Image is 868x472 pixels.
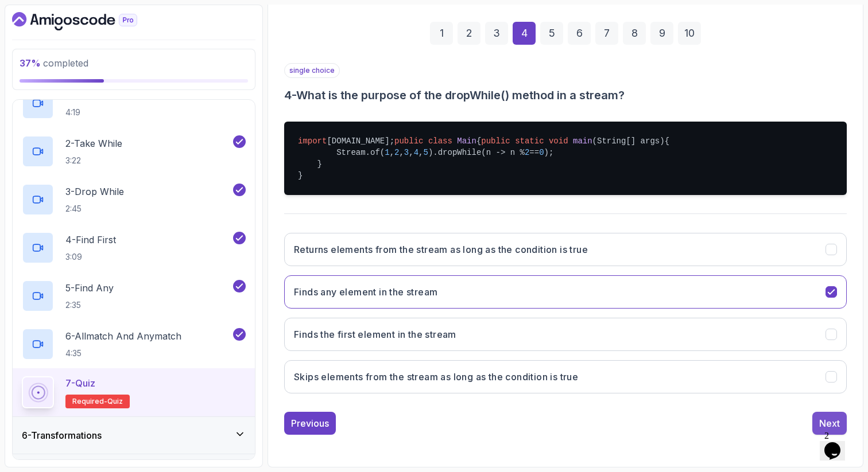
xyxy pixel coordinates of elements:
[525,148,529,157] span: 2
[298,136,327,146] span: import
[812,412,847,435] button: Next
[549,136,568,146] span: void
[573,136,592,146] span: main
[394,148,399,157] span: 2
[284,318,847,351] button: Finds the first element in the stream
[20,57,88,69] span: completed
[568,22,591,45] div: 6
[284,63,340,78] p: single choice
[457,136,476,146] span: Main
[595,22,618,45] div: 7
[284,360,847,393] button: Skips elements from the stream as long as the condition is true
[22,428,102,442] h3: 6 - Transformations
[430,22,453,45] div: 1
[513,22,536,45] div: 4
[13,417,255,454] button: 6-Transformations
[65,155,122,166] p: 3:22
[414,148,418,157] span: 4
[65,348,181,359] p: 4:35
[284,233,847,266] button: Returns elements from the stream as long as the condition is true
[72,397,107,406] span: Required-
[540,22,563,45] div: 5
[678,22,701,45] div: 10
[458,22,480,45] div: 2
[65,203,124,214] p: 2:45
[65,233,116,247] p: 4 - Find First
[294,370,578,384] h3: Skips elements from the stream as long as the condition is true
[22,184,246,216] button: 3-Drop While2:45
[294,285,437,299] h3: Finds any element in the stream
[22,135,246,167] button: 2-Take While3:22
[22,328,246,360] button: 6-Allmatch And Anymatch4:35
[65,329,181,343] p: 6 - Allmatch And Anymatch
[294,243,588,256] h3: Returns elements from the stream as long as the condition is true
[539,148,544,157] span: 0
[515,136,544,146] span: static
[65,281,114,295] p: 5 - Find Any
[22,87,246,119] button: 1-Filter4:19
[820,426,857,461] iframe: chat widget
[65,251,116,263] p: 3:09
[385,148,389,157] span: 1
[284,412,336,435] button: Previous
[22,376,246,408] button: 7-QuizRequired-quiz
[294,327,456,341] h3: Finds the first element in the stream
[650,22,673,45] div: 9
[284,122,847,195] pre: [DOMAIN_NAME]; { { Stream.of( , , , , ).dropWhile(n -> n % == ); } }
[284,87,847,103] h3: 4 - What is the purpose of the dropWhile() method in a stream?
[423,148,428,157] span: 5
[284,275,847,309] button: Finds any element in the stream
[404,148,409,157] span: 3
[107,397,123,406] span: quiz
[623,22,646,45] div: 8
[394,136,423,146] span: public
[20,57,41,69] span: 37 %
[592,136,665,146] span: (String[] args)
[485,22,508,45] div: 3
[65,136,122,150] p: 2 - Take While
[65,299,114,311] p: 2:35
[65,185,124,198] p: 3 - Drop While
[481,136,510,146] span: public
[65,107,95,118] p: 4:19
[22,280,246,312] button: 5-Find Any2:35
[22,232,246,264] button: 4-Find First3:09
[12,12,164,30] a: Dashboard
[819,416,840,430] div: Next
[65,376,95,390] p: 7 - Quiz
[291,416,329,430] div: Previous
[428,136,452,146] span: class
